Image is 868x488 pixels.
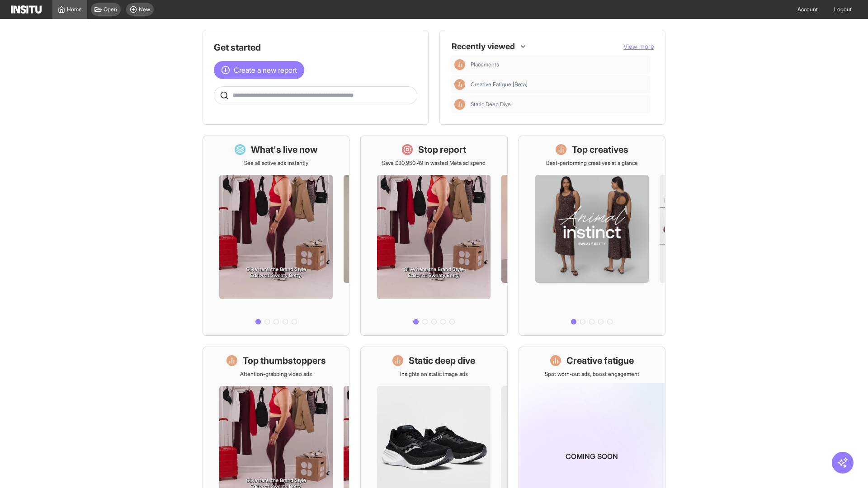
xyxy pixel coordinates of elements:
[623,42,654,51] button: View more
[382,160,486,167] p: Save £30,950.49 in wasted Meta ad spend
[418,143,466,156] h1: Stop report
[243,354,326,367] h1: Top thumbstoppers
[203,136,349,336] a: What's live nowSee all active ads instantly
[454,59,465,70] div: Insights
[139,6,150,13] span: New
[251,143,318,156] h1: What's live now
[471,61,499,68] span: Placements
[471,81,528,88] span: Creative Fatigue [Beta]
[409,354,475,367] h1: Static deep dive
[244,160,308,167] p: See all active ads instantly
[471,101,647,108] span: Static Deep Dive
[471,101,511,108] span: Static Deep Dive
[400,371,468,378] p: Insights on static image ads
[623,42,654,50] span: View more
[519,136,665,336] a: Top creativesBest-performing creatives at a glance
[471,81,647,88] span: Creative Fatigue [Beta]
[214,61,304,79] button: Create a new report
[240,371,312,378] p: Attention-grabbing video ads
[360,136,507,336] a: Stop reportSave £30,950.49 in wasted Meta ad spend
[572,143,628,156] h1: Top creatives
[454,99,465,110] div: Insights
[454,79,465,90] div: Insights
[471,61,647,68] span: Placements
[546,160,638,167] p: Best-performing creatives at a glance
[11,5,42,14] img: Logo
[214,41,417,54] h1: Get started
[234,65,297,75] span: Create a new report
[67,6,82,13] span: Home
[104,6,117,13] span: Open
